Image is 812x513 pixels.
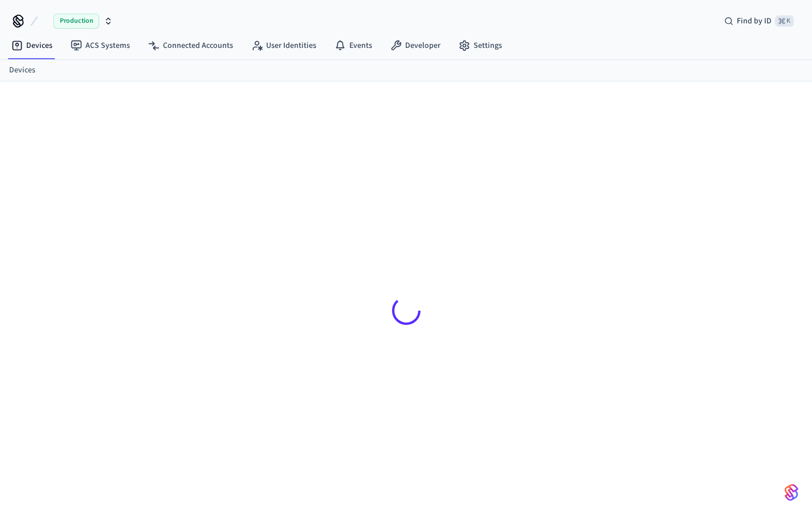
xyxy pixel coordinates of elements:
[737,15,772,27] span: Find by ID
[139,35,242,56] a: Connected Accounts
[381,35,450,56] a: Developer
[242,35,325,56] a: User Identities
[62,35,139,56] a: ACS Systems
[715,11,803,31] div: Find by ID⌘ K
[2,35,62,56] a: Devices
[775,15,794,27] span: ⌘ K
[450,35,511,56] a: Settings
[9,64,35,76] a: Devices
[785,483,798,502] img: SeamLogoGradient.69752ec5.svg
[54,14,99,28] span: Production
[325,35,381,56] a: Events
